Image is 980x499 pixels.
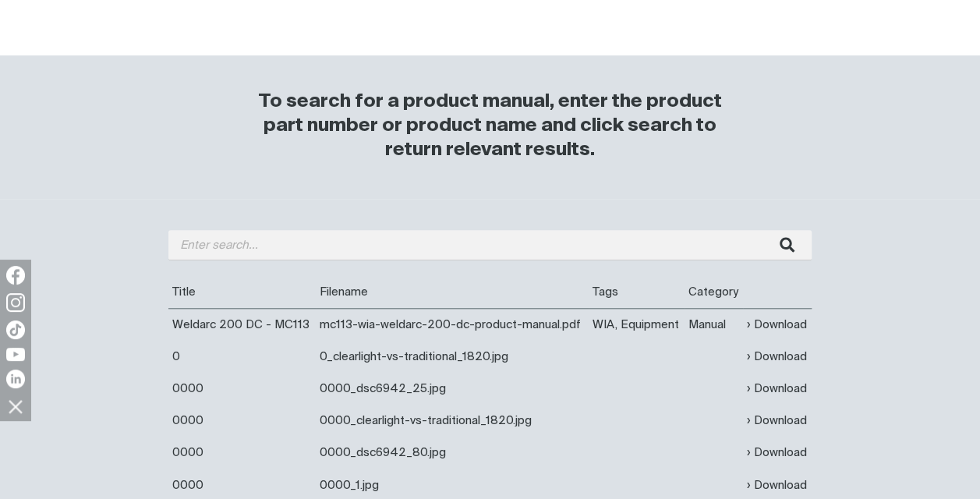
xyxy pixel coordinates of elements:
a: Download [747,412,807,430]
img: YouTube [6,348,25,361]
td: 0000 [168,437,316,469]
img: hide socials [2,393,29,419]
td: 0000 [168,405,316,437]
th: Category [685,276,743,309]
a: Download [747,476,807,494]
a: Download [747,444,807,462]
td: 0000_clearlight-vs-traditional_1820.jpg [316,405,589,437]
td: 0 [168,341,316,373]
a: Download [747,316,807,334]
td: 0_clearlight-vs-traditional_1820.jpg [316,341,589,373]
a: Download [747,380,807,398]
th: Filename [316,276,589,309]
td: mc113-wia-weldarc-200-dc-product-manual.pdf [316,309,589,342]
h3: To search for a product manual, enter the product part number or product name and click search to... [246,90,734,162]
td: WIA, Equipment [589,309,685,342]
img: Instagram [6,293,25,312]
td: 0000_dsc6942_80.jpg [316,437,589,469]
th: Tags [589,276,685,309]
img: TikTok [6,320,25,339]
img: Facebook [6,266,25,285]
td: Manual [685,309,743,342]
input: Enter search... [168,230,812,260]
td: 0000 [168,373,316,405]
a: Download [747,348,807,366]
th: Title [168,276,316,309]
td: 0000_dsc6942_25.jpg [316,373,589,405]
td: Weldarc 200 DC - MC113 [168,309,316,342]
img: LinkedIn [6,370,25,388]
